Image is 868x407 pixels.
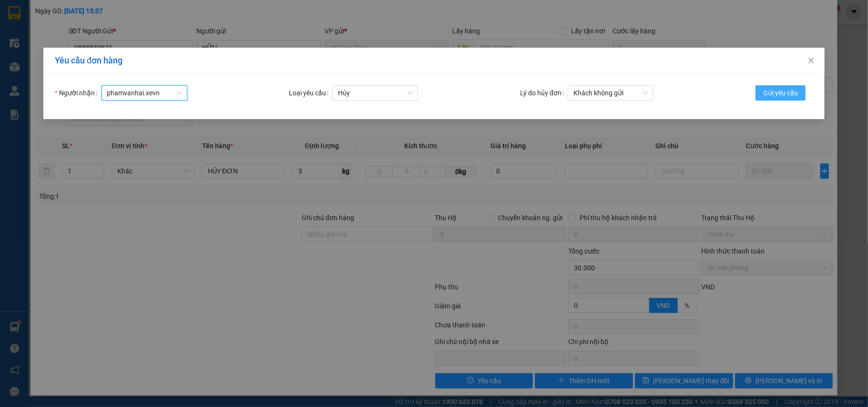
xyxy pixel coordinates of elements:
[12,69,120,85] b: GỬI : VP Thọ Tháp
[520,85,568,101] label: Lý do hủy đơn
[89,23,398,35] li: Số 10 ngõ 15 Ngọc Hồi, Q.[PERSON_NAME], [GEOGRAPHIC_DATA]
[807,57,815,64] span: close
[756,85,806,101] button: Gửi yêu cầu
[338,86,412,100] span: Hủy
[573,86,648,100] span: Khách không gửi
[763,88,798,98] span: Gửi yêu cầu
[55,85,101,101] label: Người nhận
[89,35,398,47] li: Hotline: 19001155
[289,85,332,101] label: Loại yêu cầu
[55,55,813,66] div: Yêu cầu đơn hàng
[798,48,825,74] button: Close
[107,86,182,100] span: phamvanhai.xevn
[12,12,60,60] img: logo.jpg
